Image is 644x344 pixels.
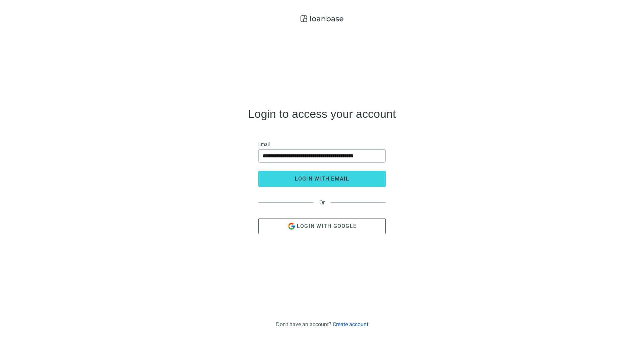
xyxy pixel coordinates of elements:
button: login with email [258,171,386,187]
span: login with email [295,176,350,182]
span: Or [314,199,330,206]
h4: Login to access your account [248,108,396,119]
div: Don't have an account? [276,321,368,328]
a: Create account [333,321,368,328]
span: Login with Google [297,223,357,229]
button: Login with Google [258,218,386,234]
span: Email [258,141,270,148]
